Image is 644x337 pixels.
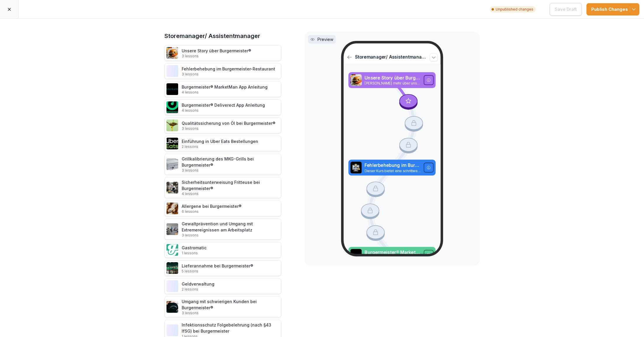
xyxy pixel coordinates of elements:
p: Unsere Story über Burgermeister® [365,75,421,81]
div: Publish Changes [591,6,635,13]
div: Umgang mit schwierigen Kunden bei Burgermeister®3 lessons [164,296,281,317]
p: 3 lessons [182,168,279,173]
div: Gastromatic1 lessons [164,242,281,258]
div: Lieferannahme bei Burgermeister® [182,263,253,274]
img: xsicl1xiwkr86aniz1ja72uh.png [166,101,178,113]
div: Umgang mit schwierigen Kunden bei Burgermeister® [182,298,279,315]
div: Geldverwaltung [182,281,214,292]
div: Geldverwaltung2 lessons [164,278,281,294]
p: 4 lessons [182,90,268,95]
p: Burgermeister® MarketMan App Anleitung [365,250,421,256]
h1: Storemanager/ Assistentmanager [164,32,281,40]
img: zrn4yihkwbi1up4vztd6yjr1.png [166,262,178,274]
img: yk83gqu5jn5gw35qhtj3mpve.png [350,74,362,86]
div: Gewaltprävention und Umgang mit Extremereignissen am Arbeitsplatz [182,221,279,238]
div: Allergene bei Burgermeister® [182,203,242,214]
img: ndl83l5o1twsw1fw2jdwprau.png [350,249,362,261]
p: 3 lessons [182,72,275,77]
div: Qualitätssicherung von Öl bei Burgermeister®3 lessons [164,117,281,133]
img: dyqurqsr63uykdhs3idguegx.png [166,158,178,170]
img: f8nsb2zppzm2l97o7hbbwwyn.png [166,182,178,193]
div: Grillkalibrierung des MKG-Grills bei Burgermeister® [182,156,279,173]
p: 4 lessons [182,108,265,113]
div: Qualitätssicherung von Öl bei Burgermeister® [182,120,275,131]
img: hkhpw2lveu9wmogeudtjuq09.png [166,280,178,292]
p: 6 lessons [182,209,242,214]
p: Preview [317,36,333,42]
div: Lieferannahme bei Burgermeister®5 lessons [164,260,281,276]
div: Save Draft [555,6,577,13]
p: 3 lessons [182,233,279,238]
div: Einführung in Uber Eats Bestellungen2 lessons [164,136,281,151]
div: Gewaltprävention und Umgang mit Extremereignissen am Arbeitsplatz3 lessons [164,219,281,240]
img: cyw7euxthr01jl901fqmxt0x.png [166,301,178,313]
img: sh3sn43mwuc7uvpw1bgmrgnc.png [166,203,178,214]
img: ylta8xjkg1onvl7s25o3halc.png [166,120,178,131]
img: mqa9skz70u7wszxnxdxzskl4.png [350,162,362,174]
img: x1nnh2ybbqo7uzpnjugev9cm.png [166,324,178,336]
p: 3 lessons [182,126,275,131]
div: Burgermeister® Deliverect App Anleitung4 lessons [164,99,281,115]
p: 1 lessons [182,251,206,255]
div: Sicherheitsunterweisung Fritteuse bei Burgermeister® [182,179,279,196]
p: 5 lessons [182,269,253,274]
p: Unpublished changes [490,6,536,13]
img: epm56y6g0jzw6rheqzi1xsjy.png [166,244,178,256]
p: Fehlerbehebung im Burgermeister-Restaurant [365,162,421,169]
p: Storemanager/ Assistentmanager [355,54,427,61]
div: Allergene bei Burgermeister®6 lessons [164,201,281,216]
div: Fehlerbehebung im Burgermeister-Restaurant [182,66,275,77]
p: 3 lessons [182,54,251,58]
img: mqa9skz70u7wszxnxdxzskl4.png [166,65,178,77]
img: juodgbi9nrpfh32hkzl6az3j.png [166,138,178,149]
p: Dieser Kurs bietet eine schrittweise Anleitung zur schnellen Lösung gängiger Probleme, die im täg... [365,169,421,173]
p: 4 lessons [182,191,279,196]
div: Sicherheitsunterweisung Fritteuse bei Burgermeister®4 lessons [164,177,281,198]
p: [PERSON_NAME] mehr über unsere Geschichte und, wie aus einem alten Toilettenhäuschen ein beliebte... [365,81,421,86]
div: Burgermeister® MarketMan App Anleitung4 lessons [164,81,281,97]
img: ey39eldcwwuxu3hbyqhab3t9.png [166,223,178,235]
div: Burgermeister® Deliverect App Anleitung [182,102,265,113]
div: Grillkalibrierung des MKG-Grills bei Burgermeister®3 lessons [164,154,281,175]
div: Einführung in Uber Eats Bestellungen [182,138,258,149]
div: Gastromatic [182,245,206,255]
p: 2 lessons [182,144,258,149]
img: ndl83l5o1twsw1fw2jdwprau.png [166,83,178,95]
button: Save Draft [550,3,582,16]
button: Publish Changes [586,3,639,15]
div: Fehlerbehebung im Burgermeister-Restaurant3 lessons [164,63,281,79]
div: Burgermeister® MarketMan App Anleitung [182,84,268,95]
p: 2 lessons [182,287,214,292]
div: Unsere Story über Burgermeister®3 lessons [164,45,281,61]
div: Unsere Story über Burgermeister® [182,48,251,58]
p: 3 lessons [182,311,279,315]
img: yk83gqu5jn5gw35qhtj3mpve.png [166,47,178,59]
